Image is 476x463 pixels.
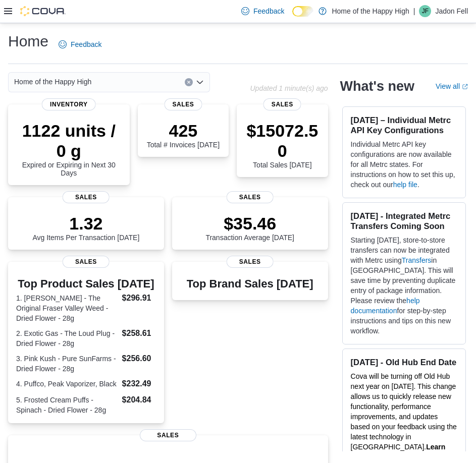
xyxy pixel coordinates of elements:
[32,213,139,234] p: 1.32
[263,98,301,110] span: Sales
[16,121,122,177] div: Expired or Expiring in Next 30 Days
[351,357,457,367] h3: [DATE] - Old Hub End Date
[436,82,468,90] a: View allExternal link
[419,5,431,17] div: Jadon Fell
[147,121,220,149] div: Total # Invoices [DATE]
[196,78,204,86] button: Open list of options
[237,1,288,21] a: Feedback
[422,5,429,17] span: JF
[63,256,110,268] span: Sales
[122,378,156,390] dd: $232.49
[63,191,110,203] span: Sales
[122,327,156,339] dd: $258.61
[253,6,284,16] span: Feedback
[122,353,156,365] dd: $256.60
[147,121,220,141] p: 425
[16,328,118,349] dt: 2. Exotic Gas - The Loud Plug - Dried Flower - 28g
[14,76,91,88] span: Home of the Happy High
[16,278,156,290] h3: Top Product Sales [DATE]
[351,297,420,315] a: help documentation
[351,211,457,231] h3: [DATE] - Integrated Metrc Transfers Coming Soon
[42,98,96,110] span: Inventory
[20,6,66,16] img: Cova
[413,5,415,17] p: |
[351,115,457,135] h3: [DATE] – Individual Metrc API Key Configurations
[227,256,274,268] span: Sales
[122,292,156,304] dd: $296.91
[16,293,118,323] dt: 1. [PERSON_NAME] - The Original Fraser Valley Weed - Dried Flower - 28g
[140,429,196,441] span: Sales
[185,78,193,86] button: Clear input
[340,78,414,94] h2: What's new
[393,181,417,189] a: help file
[187,278,313,290] h3: Top Brand Sales [DATE]
[122,394,156,406] dd: $204.84
[205,213,294,242] div: Transaction Average [DATE]
[292,6,313,17] input: Dark Mode
[32,213,139,242] div: Avg Items Per Transaction [DATE]
[351,372,457,451] span: Cova will be turning off Old Hub next year on [DATE]. This change allows us to quickly release ne...
[71,39,101,49] span: Feedback
[16,121,122,161] p: 1122 units / 0 g
[292,17,293,17] span: Dark Mode
[351,235,457,336] p: Starting [DATE], store-to-store transfers can now be integrated with Metrc using in [GEOGRAPHIC_D...
[435,5,468,17] p: Jadon Fell
[227,191,274,203] span: Sales
[351,139,457,190] p: Individual Metrc API key configurations are now available for all Metrc states. For instructions ...
[245,121,320,169] div: Total Sales [DATE]
[16,379,118,389] dt: 4. Puffco, Peak Vaporizer, Black
[205,213,294,234] p: $35.46
[250,84,328,92] p: Updated 1 minute(s) ago
[402,256,432,264] a: Transfers
[8,31,48,51] h1: Home
[16,395,118,415] dt: 5. Frosted Cream Puffs - Spinach - Dried Flower - 28g
[332,5,409,17] p: Home of the Happy High
[16,354,118,374] dt: 3. Pink Kush - Pure SunFarms - Dried Flower - 28g
[164,98,202,110] span: Sales
[245,121,320,161] p: $15072.50
[55,34,105,54] a: Feedback
[462,84,468,90] svg: External link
